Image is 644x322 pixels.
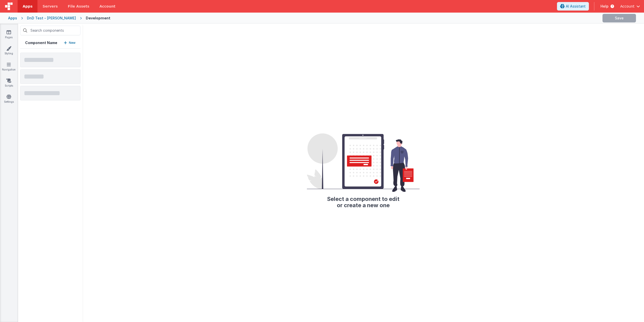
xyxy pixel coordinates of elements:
[64,40,75,45] button: New
[557,2,589,11] button: AI Assistant
[602,14,636,22] button: Save
[307,192,420,208] h2: Select a component to edit or create a new one
[600,4,609,9] span: Help
[27,16,76,21] div: DnD Test - [PERSON_NAME]
[43,4,58,9] span: Servers
[620,4,640,9] button: Account
[23,4,32,9] span: Apps
[25,40,57,45] h5: Component Name
[86,16,110,21] div: Development
[20,26,80,35] input: Search components
[566,4,586,9] span: AI Assistant
[68,4,90,9] span: File Assets
[620,4,634,9] span: Account
[69,40,75,45] p: New
[8,16,17,21] div: Apps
